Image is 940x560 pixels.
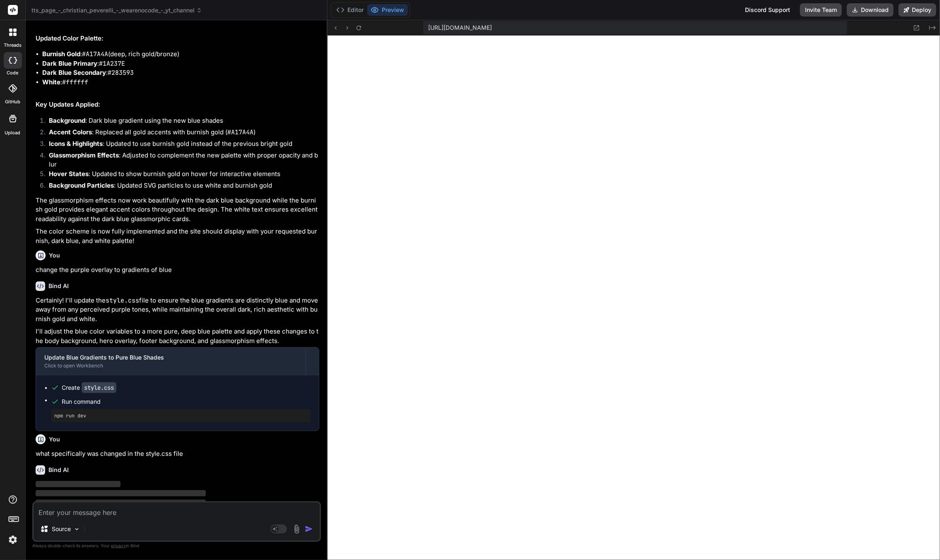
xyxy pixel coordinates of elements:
img: settings [6,533,20,547]
span: [URL][DOMAIN_NAME] [428,24,492,32]
strong: Dark Blue Secondary [42,69,106,76]
p: Certainly! I'll update the file to ensure the blue gradients are distinctly blue and move away fr... [36,296,319,324]
p: what specifically was changed in the style.css file [36,449,319,459]
li: : Replaced all gold accents with burnish gold ( ) [42,128,319,139]
label: GitHub [5,98,20,105]
strong: Accent Colors [49,128,92,136]
strong: Glassmorphism Effects [49,151,119,159]
p: The glassmorphism effects now work beautifully with the dark blue background while the burnish go... [36,196,319,224]
pre: npm run dev [54,412,307,419]
div: Click to open Workbench [44,362,297,369]
strong: Background Particles [49,181,114,189]
code: #1A237E [99,60,125,68]
li: : Updated SVG particles to use white and burnish gold [42,181,319,193]
code: #A17A4A [82,50,108,58]
li: : [42,59,319,69]
h6: You [49,435,60,443]
label: threads [4,42,22,49]
li: : (deep, rich gold/bronze) [42,50,319,59]
strong: Hover States [49,170,89,178]
h6: You [49,251,60,260]
code: style.css [82,382,116,393]
li: : [42,78,319,87]
li: : Updated to show burnish gold on hover for interactive elements [42,169,319,181]
span: ‌ [36,500,206,506]
code: style.css [106,296,139,305]
div: Create [62,384,116,392]
button: Download [847,3,894,17]
label: Upload [5,129,21,136]
h2: Updated Color Palette: [36,34,319,43]
label: code [7,69,19,76]
div: Discord Support [740,3,795,17]
span: Run command [62,398,311,406]
span: ‌ [36,481,121,487]
img: icon [305,525,313,533]
strong: Background [49,117,85,124]
button: Preview [367,4,408,16]
code: #283593 [108,69,134,77]
span: tts_page_-_christian_peverelli_-_wearenocode_-_yt_channel [31,6,202,14]
strong: White [42,78,60,86]
h6: Bind AI [48,282,69,290]
strong: Icons & Highlights [49,140,103,148]
p: change the purple overlay to gradients of blue [36,265,319,275]
li: : Adjusted to complement the new palette with proper opacity and blur [42,151,319,169]
button: Update Blue Gradients to Pure Blue ShadesClick to open Workbench [36,348,305,375]
li: : Dark blue gradient using the new blue shades [42,116,319,128]
strong: Burnish Gold [42,50,80,58]
p: Always double-check its answers. Your in Bind [32,542,321,550]
p: I'll adjust the blue color variables to a more pure, deep blue palette and apply these changes to... [36,327,319,346]
iframe: Preview [328,36,940,560]
img: attachment [292,524,301,534]
button: Deploy [899,3,936,17]
code: #A17A4A [227,128,253,136]
code: #ffffff [62,78,88,86]
div: Update Blue Gradients to Pure Blue Shades [44,353,297,362]
button: Editor [333,4,367,16]
span: privacy [111,543,126,548]
h2: Key Updates Applied: [36,100,319,110]
strong: Dark Blue Primary [42,60,97,67]
span: ‌ [36,490,206,496]
p: Source [52,525,71,533]
img: Pick Models [73,526,80,533]
button: Invite Team [800,3,842,17]
li: : Updated to use burnish gold instead of the previous bright gold [42,139,319,151]
h6: Bind AI [48,466,69,474]
li: : [42,68,319,78]
p: The color scheme is now fully implemented and the site should display with your requested burnish... [36,227,319,245]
